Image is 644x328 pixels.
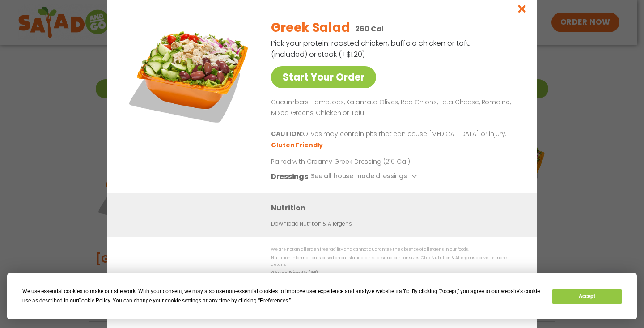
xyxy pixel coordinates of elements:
[271,130,303,139] b: CAUTION:
[260,298,288,304] span: Preferences
[271,270,318,276] strong: Gluten Friendly (GF)
[271,66,376,88] a: Start Your Order
[271,141,324,150] li: Gluten Friendly
[552,289,621,304] button: Accept
[311,171,419,183] button: See all house made dressings
[271,38,472,60] p: Pick your protein: roasted chicken, buffalo chicken or tofu (included) or steak (+$1.20)
[271,171,308,183] h3: Dressings
[22,287,542,306] div: We use essential cookies to make our site work. With your consent, we may also use non-essential ...
[271,220,352,229] a: Download Nutrition & Allergens
[78,298,110,304] span: Cookie Policy
[271,97,515,119] p: Cucumbers, Tomatoes, Kalamata Olives, Red Onions, Feta Cheese, Romaine, Mixed Greens, Chicken or ...
[271,203,523,214] h3: Nutrition
[355,23,384,34] p: 260 Cal
[7,273,637,319] div: Cookie Consent Prompt
[127,12,253,137] img: Featured product photo for Greek Salad
[271,255,519,268] p: Nutrition information is based on our standard recipes and portion sizes. Click Nutrition & Aller...
[271,18,350,37] h2: Greek Salad
[271,158,436,167] p: Paired with Creamy Greek Dressing (210 Cal)
[271,247,519,253] p: We are not an allergen free facility and cannot guarantee the absence of allergens in our foods.
[271,129,515,140] p: Olives may contain pits that can cause [MEDICAL_DATA] or injury.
